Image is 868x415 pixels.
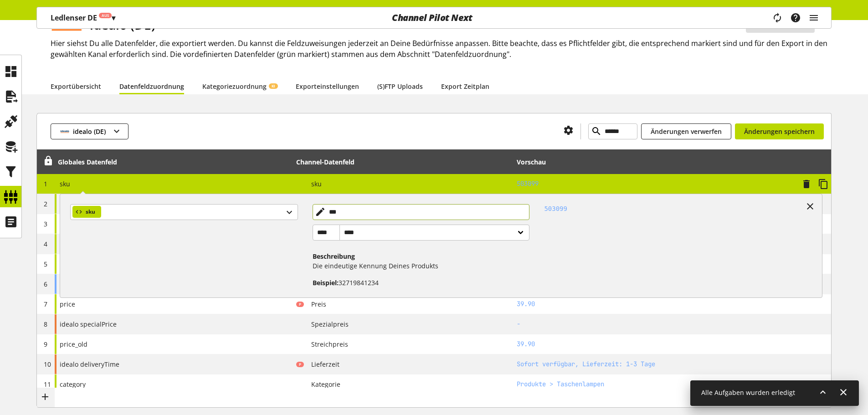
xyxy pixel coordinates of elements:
span: Streichpreis [304,339,348,349]
span: price_old [60,340,87,348]
span: Preis [304,299,326,309]
div: Entsperren, um Zeilen neu anzuordnen [40,156,53,168]
a: Exportübersicht [51,82,101,91]
span: category [60,380,86,389]
div: Vorschau [517,157,546,167]
a: Datenfeldzuordnung [119,82,184,91]
h4: Beschreibung [313,251,526,261]
span: Änderungen speichern [744,127,815,136]
span: 4 [44,240,47,248]
span: idealo deliveryTime [60,360,119,369]
span: 9 [44,340,47,348]
span: 8 [44,320,47,328]
a: KategoriezuordnungKI [202,82,277,91]
span: price [60,300,75,308]
h2: 39.90 [517,299,828,309]
h2: Sofort verfügbar, Lieferzeit: 1-3 Tage [517,359,828,369]
span: Entsperren, um Zeilen neu anzuordnen [43,156,53,166]
span: sku [86,206,95,217]
span: Kategorie [304,379,340,389]
span: 1 [44,179,47,188]
h2: 503099 [517,179,794,189]
span: Beispiel: [313,278,339,287]
button: idealo (DE) [51,123,128,139]
span: 3 [44,220,47,228]
div: 503099 [529,197,819,288]
span: Aus [102,13,109,18]
h2: 39.90 [517,339,828,349]
div: Globales Datenfeld [58,157,117,167]
button: Änderungen verwerfen [641,123,731,139]
p: Die eindeutige Kennung Deines Produkts [313,261,526,271]
nav: main navigation [36,7,832,29]
span: Änderungen verwerfen [651,127,722,136]
span: idealo (DE) [73,127,106,136]
a: Exporteinstellungen [296,82,359,91]
span: P [299,302,301,307]
span: Alle Aufgaben wurden erledigt [701,388,795,397]
h2: Produkte > Taschenlampen [517,379,828,389]
span: KI [272,83,275,89]
span: sku [304,179,322,189]
span: idealo specialPrice [60,320,117,328]
p: Ledlenser DE [51,12,115,23]
img: icon [60,127,69,136]
a: Export Zeitplan [441,82,489,91]
span: P [299,362,301,367]
span: ▾ [112,13,115,23]
span: Spezialpreis [304,319,349,329]
div: Channel-Datenfeld [296,157,354,167]
span: 32719841234 [339,278,379,287]
span: 2 [44,200,47,208]
span: 7 [44,300,47,308]
span: 6 [44,280,47,288]
span: 10 [44,360,51,369]
h2: Hier siehst Du alle Datenfelder, die exportiert werden. Du kannst die Feldzuweisungen jederzeit a... [51,38,832,60]
span: Lieferzeit [304,359,339,369]
span: 11 [44,380,51,389]
a: (S)FTP Uploads [377,82,423,91]
h2: - [517,319,828,329]
button: Änderungen speichern [735,123,824,139]
span: 5 [44,260,47,268]
span: sku [60,179,70,188]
